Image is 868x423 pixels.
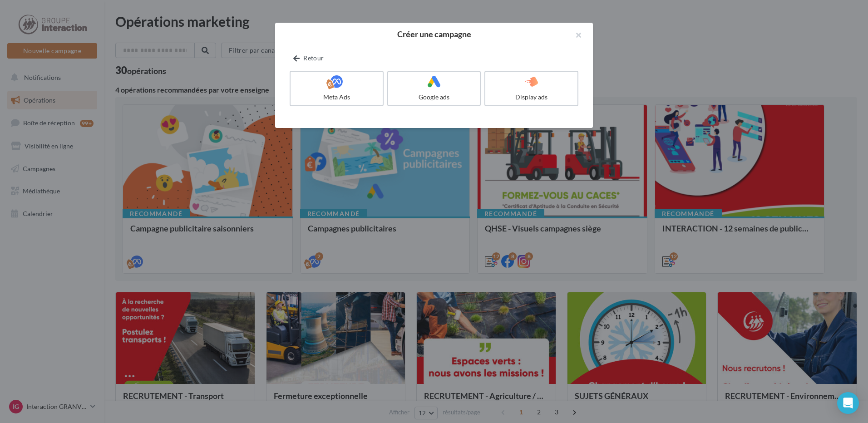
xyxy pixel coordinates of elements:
[290,30,578,38] h2: Créer une campagne
[489,93,574,102] div: Display ads
[837,392,859,414] div: Open Intercom Messenger
[294,93,379,102] div: Meta Ads
[290,53,327,64] button: Retour
[392,93,477,102] div: Google ads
